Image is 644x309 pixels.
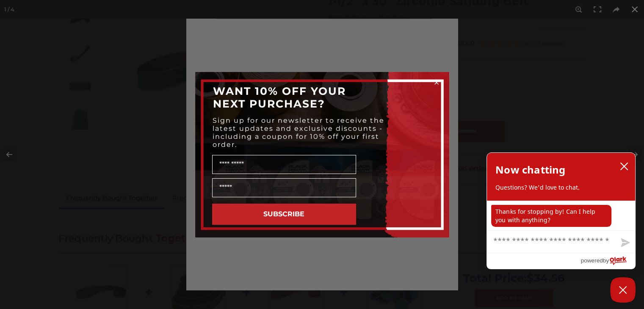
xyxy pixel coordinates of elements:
[610,277,636,303] button: Close Chatbox
[212,204,356,225] button: SUBSCRIBE
[432,78,441,87] button: Close dialog
[491,205,611,227] p: Thanks for stopping by! Can I help you with anything?
[213,85,346,110] span: WANT 10% OFF YOUR NEXT PURCHASE?
[212,178,356,197] input: Email
[580,253,635,269] a: Powered by Olark
[495,183,627,192] p: Questions? We'd love to chat.
[486,152,636,269] div: olark chatbox
[213,116,384,149] span: Sign up for our newsletter to receive the latest updates and exclusive discounts - including a co...
[603,255,609,266] span: by
[487,201,635,230] div: chat
[617,160,631,173] button: close chatbox
[580,255,603,266] span: powered
[495,161,565,178] h2: Now chatting
[614,233,635,253] button: Send message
